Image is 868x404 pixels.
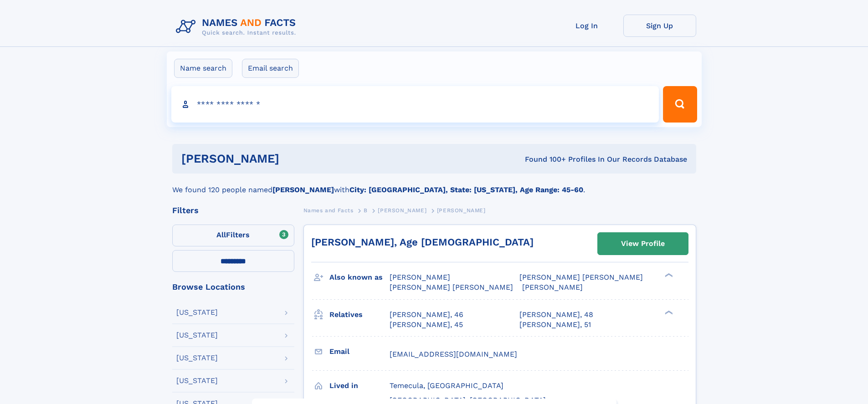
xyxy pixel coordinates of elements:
[623,15,696,37] a: Sign Up
[311,236,534,248] a: [PERSON_NAME], Age [DEMOGRAPHIC_DATA]
[663,309,673,315] div: ❯
[272,185,334,194] b: [PERSON_NAME]
[390,320,463,330] a: [PERSON_NAME], 45
[171,86,659,123] input: search input
[390,283,513,291] span: [PERSON_NAME] [PERSON_NAME]
[378,205,426,216] a: [PERSON_NAME]
[364,207,368,214] span: B
[519,320,591,330] a: [PERSON_NAME], 51
[390,381,503,390] span: Temecula, [GEOGRAPHIC_DATA]
[402,154,687,164] div: Found 100+ Profiles In Our Records Database
[176,309,218,316] div: [US_STATE]
[522,283,583,291] span: [PERSON_NAME]
[390,310,463,320] a: [PERSON_NAME], 46
[176,354,218,362] div: [US_STATE]
[176,332,218,339] div: [US_STATE]
[519,273,643,281] span: [PERSON_NAME] [PERSON_NAME]
[329,307,390,322] h3: Relatives
[329,344,390,359] h3: Email
[174,59,232,78] label: Name search
[390,273,450,281] span: [PERSON_NAME]
[172,206,294,215] div: Filters
[172,174,696,195] div: We found 120 people named with .
[242,59,299,78] label: Email search
[390,350,517,358] span: [EMAIL_ADDRESS][DOMAIN_NAME]
[663,272,673,278] div: ❯
[176,377,218,384] div: [US_STATE]
[329,270,390,285] h3: Also known as
[172,283,294,291] div: Browse Locations
[349,185,583,194] b: City: [GEOGRAPHIC_DATA], State: [US_STATE], Age Range: 45-60
[172,15,303,39] img: Logo Names and Facts
[519,310,593,320] a: [PERSON_NAME], 48
[621,233,665,254] div: View Profile
[172,225,294,246] label: Filters
[598,233,688,255] a: View Profile
[181,153,402,164] h1: [PERSON_NAME]
[437,207,486,214] span: [PERSON_NAME]
[216,230,226,239] span: All
[303,205,354,216] a: Names and Facts
[378,207,426,214] span: [PERSON_NAME]
[329,378,390,394] h3: Lived in
[550,15,623,37] a: Log In
[364,205,368,216] a: B
[663,86,697,123] button: Search Button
